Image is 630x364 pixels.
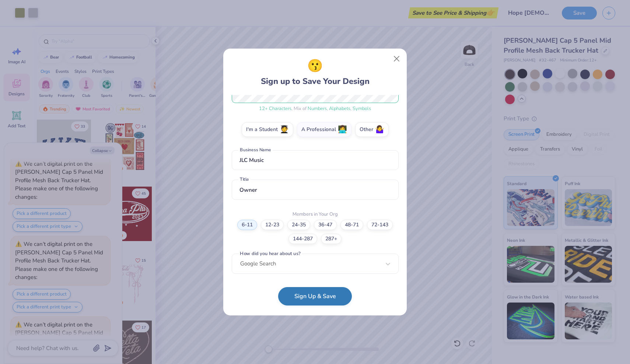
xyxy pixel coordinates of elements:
label: I'm a Student [242,122,293,137]
label: Other [355,122,389,137]
span: Alphabets [329,105,350,112]
label: How did you hear about us? [239,250,302,257]
label: Members in Your Org [293,211,338,218]
label: 24-35 [287,220,310,230]
label: 6-11 [237,220,257,230]
label: 287+ [321,234,342,244]
label: A Professional [297,122,351,137]
div: Sign up to Save Your Design [261,57,370,88]
label: 36-47 [314,220,337,230]
span: Symbols [353,105,371,112]
button: Close [390,52,404,66]
label: 48-71 [340,220,363,230]
div: , Mix of , , [232,105,399,113]
span: 🤷‍♀️ [375,126,384,134]
label: 72-143 [367,220,393,230]
button: Sign Up & Save [278,287,352,305]
span: 🧑‍🎓 [280,126,289,134]
label: 144-287 [288,234,317,244]
span: 12 + Characters [259,105,291,112]
span: Numbers [308,105,327,112]
span: 👩‍💻 [338,126,347,134]
label: 12-23 [261,220,284,230]
span: 😗 [307,57,323,75]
